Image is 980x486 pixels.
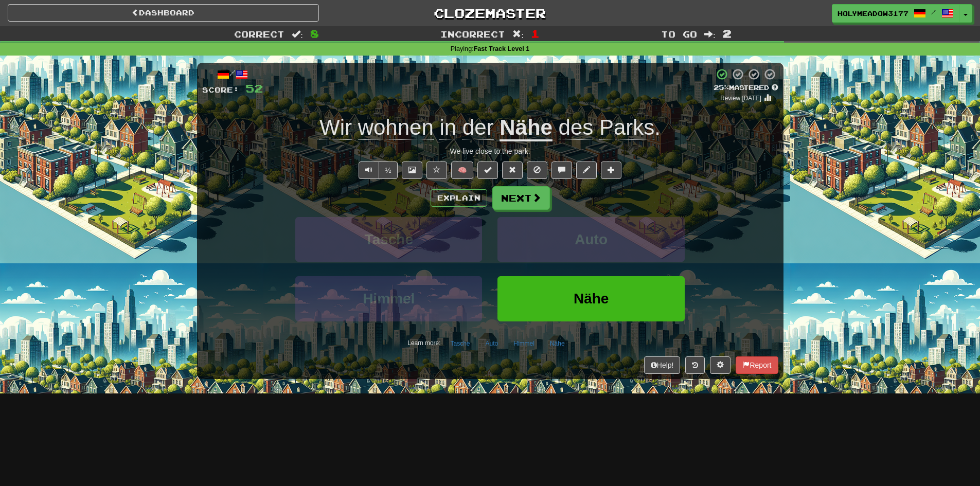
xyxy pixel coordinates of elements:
div: Mastered [714,83,778,93]
button: Himmel [295,276,482,321]
button: Reset to 0% Mastered (alt+r) [502,161,523,179]
button: Nähe [544,336,571,351]
span: Auto [575,231,608,247]
span: in [439,115,456,140]
small: Review: [DATE] [720,95,761,102]
u: Nähe [500,115,553,141]
button: Tasche [295,217,482,262]
span: Tasche [365,231,413,247]
button: Favorite sentence (alt+f) [426,161,447,179]
span: 52 [245,82,263,95]
button: Next [492,186,550,210]
span: Wir [319,115,352,140]
span: der [462,115,494,140]
button: Auto [480,336,504,351]
span: Parks [599,115,654,140]
span: Incorrect [440,29,505,39]
button: Explain [431,189,487,207]
span: Correct [234,29,284,39]
button: 🧠 [451,161,473,179]
span: HolyMeadow3177 [838,9,908,18]
div: / [202,68,263,81]
span: : [704,30,716,39]
a: HolyMeadow3177 / [832,4,959,23]
button: Ignore sentence (alt+i) [527,161,547,179]
button: Play sentence audio (ctl+space) [359,161,379,179]
button: Add to collection (alt+a) [601,161,621,179]
span: Himmel [363,291,415,307]
a: Dashboard [8,4,319,22]
button: Discuss sentence (alt+u) [551,161,572,179]
small: Learn more: [407,339,440,347]
div: Text-to-speech controls [357,161,398,179]
button: ½ [379,161,398,179]
span: 2 [723,27,732,40]
button: Auto [497,217,684,262]
a: Clozemaster [334,4,646,22]
button: Show image (alt+x) [402,161,422,179]
span: Nähe [574,291,609,307]
span: Score: [202,85,239,94]
button: Himmel [508,336,540,351]
span: 8 [310,27,319,40]
span: / [931,8,936,15]
span: 25 % [714,83,729,92]
button: Tasche [445,336,476,351]
button: Edit sentence (alt+d) [576,161,597,179]
span: 1 [531,27,540,40]
span: des [559,115,594,140]
button: Report [736,356,778,374]
button: Nähe [497,276,684,321]
button: Round history (alt+y) [685,356,705,374]
span: To go [661,29,697,39]
span: : [292,30,303,39]
span: wohnen [358,115,434,140]
button: Set this sentence to 100% Mastered (alt+m) [477,161,498,179]
span: . [553,115,661,140]
span: : [512,30,524,39]
div: We live close to the park. [202,146,778,156]
strong: Fast Track Level 1 [474,45,530,52]
button: Help! [644,356,681,374]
